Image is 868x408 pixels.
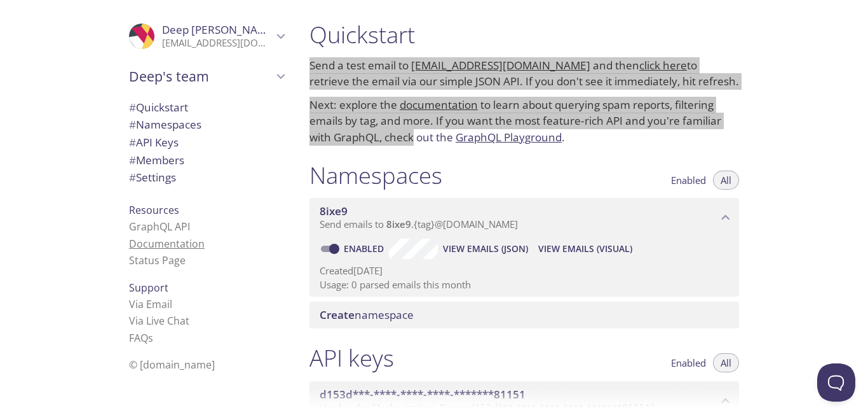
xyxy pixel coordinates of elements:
a: FAQ [129,331,153,345]
div: API Keys [119,134,294,151]
h1: API keys [309,344,394,372]
span: namespace [320,307,414,322]
a: Via Email [129,297,172,311]
a: Status Page [129,253,186,267]
iframe: Help Scout Beacon - Open [817,363,855,402]
div: 8ixe9 namespace [309,198,739,237]
div: Members [119,151,294,169]
span: Quickstart [129,100,188,115]
span: Settings [129,170,176,185]
span: Resources [129,203,179,217]
div: Quickstart [119,99,294,116]
p: Send a test email to and then to retrieve the email via our simple JSON API. If you don't see it ... [309,57,739,90]
span: View Emails (Visual) [538,241,632,257]
a: documentation [400,97,478,112]
a: Enabled [342,243,389,255]
span: # [129,117,136,132]
h1: Quickstart [309,20,739,49]
button: View Emails (JSON) [438,239,533,259]
p: Next: explore the to learn about querying spam reports, filtering emails by tag, and more. If you... [309,97,739,146]
span: Deep's team [129,67,273,85]
a: Via Live Chat [129,314,189,328]
span: Support [129,281,168,295]
p: Created [DATE] [320,264,729,278]
span: View Emails (JSON) [443,241,528,257]
span: Send emails to . {tag} @[DOMAIN_NAME] [320,218,518,230]
a: GraphQL API [129,220,190,234]
span: # [129,135,136,150]
span: Deep [PERSON_NAME] [162,22,277,37]
a: click here [639,58,687,73]
button: View Emails (Visual) [533,239,637,259]
button: Enabled [663,171,714,190]
div: Deep suthar [119,15,294,57]
div: Deep's team [119,60,294,93]
span: # [129,100,136,115]
span: Namespaces [129,117,201,132]
span: 8ixe9 [386,218,411,230]
span: 8ixe9 [320,204,348,218]
p: Usage: 0 parsed emails this month [320,278,729,292]
span: # [129,170,136,185]
span: s [148,331,153,345]
button: All [713,353,739,372]
button: All [713,171,739,190]
div: Create namespace [309,302,739,328]
div: Namespaces [119,116,294,134]
h1: Namespaces [309,161,442,190]
button: Enabled [663,353,714,372]
a: GraphQL Playground [456,130,562,144]
span: Create [320,307,355,322]
div: Team Settings [119,169,294,186]
span: Members [129,153,184,167]
span: © [DOMAIN_NAME] [129,358,215,372]
p: [EMAIL_ADDRESS][DOMAIN_NAME] [162,37,273,50]
span: API Keys [129,135,179,150]
a: Documentation [129,237,205,251]
span: # [129,153,136,167]
a: [EMAIL_ADDRESS][DOMAIN_NAME] [411,58,590,73]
